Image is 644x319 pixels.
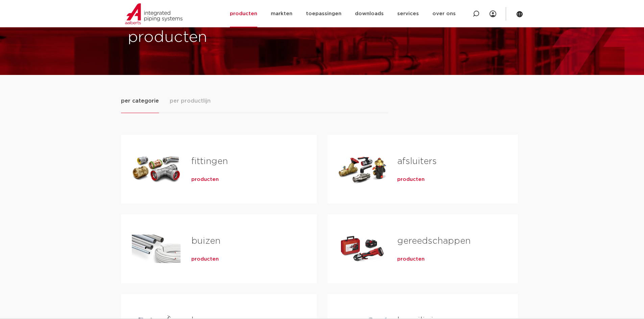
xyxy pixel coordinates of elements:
h1: producten [128,27,319,48]
a: buizen [191,237,220,245]
span: per categorie [121,97,159,105]
a: producten [191,256,219,263]
a: producten [191,176,219,183]
a: fittingen [191,157,228,166]
a: producten [397,176,425,183]
span: per productlijn [170,97,211,105]
a: afsluiters [397,157,437,166]
a: producten [397,256,425,263]
a: gereedschappen [397,237,471,245]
